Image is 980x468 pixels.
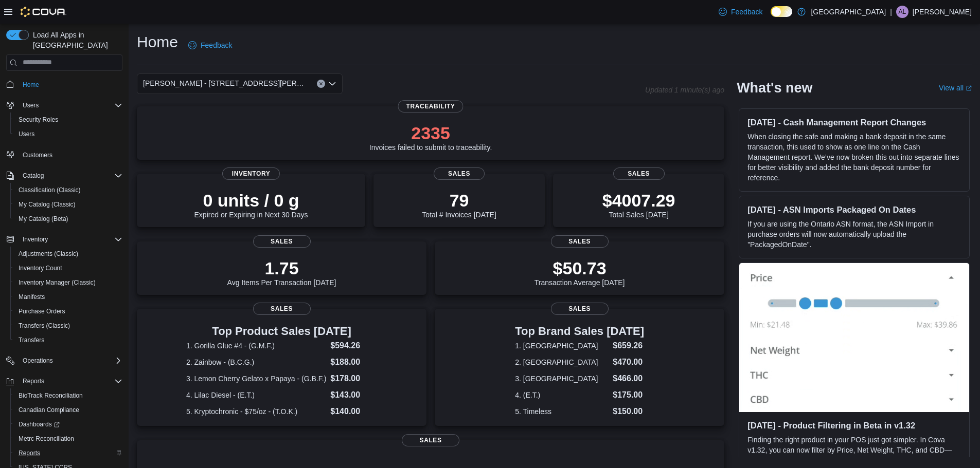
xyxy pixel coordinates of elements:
[14,291,122,303] span: Manifests
[731,7,762,17] span: Feedback
[29,30,122,50] span: Load All Apps in [GEOGRAPHIC_DATA]
[14,262,122,274] span: Inventory Count
[899,6,906,18] span: AL
[19,435,74,443] span: Metrc Reconciliation
[14,320,122,332] span: Transfers (Classic)
[14,248,122,260] span: Adjustments (Classic)
[253,235,311,248] span: Sales
[10,446,127,460] button: Reports
[19,186,81,194] span: Classification (Classic)
[23,81,39,89] span: Home
[186,406,326,417] dt: 5. Kryptochronic - $75/oz - (T.O.K.)
[23,101,39,109] span: Users
[19,233,122,246] span: Inventory
[19,130,34,138] span: Users
[14,320,74,332] a: Transfers (Classic)
[602,190,675,219] div: Total Sales [DATE]
[14,276,100,289] a: Inventory Manager (Classic)
[613,405,644,418] dd: $150.00
[19,336,44,344] span: Transfers
[715,2,767,22] a: Feedback
[14,128,39,140] a: Users
[551,303,609,315] span: Sales
[10,432,127,446] button: Metrc Reconciliation
[515,341,609,351] dt: 1. [GEOGRAPHIC_DATA]
[2,77,127,92] button: Home
[143,77,307,89] span: [PERSON_NAME] - [STREET_ADDRESS][PERSON_NAME]
[19,250,78,258] span: Adjustments (Classic)
[19,215,68,223] span: My Catalog (Beta)
[19,278,96,287] span: Inventory Manager (Classic)
[328,80,336,88] button: Open list of options
[19,293,45,301] span: Manifests
[10,333,127,347] button: Transfers
[515,390,609,400] dt: 4. (E.T.)
[515,373,609,384] dt: 3. [GEOGRAPHIC_DATA]
[10,261,127,275] button: Inventory Count
[534,258,625,278] p: $50.73
[515,357,609,367] dt: 2. [GEOGRAPHIC_DATA]
[19,354,122,367] span: Operations
[14,213,122,225] span: My Catalog (Beta)
[14,447,44,459] a: Reports
[14,334,48,346] a: Transfers
[402,434,459,446] span: Sales
[317,80,325,88] button: Clear input
[222,167,280,180] span: Inventory
[771,6,792,17] input: Dark Mode
[186,373,326,384] dt: 3. Lemon Cherry Gelato x Papaya - (G.B.F.)
[890,6,892,18] p: |
[551,235,609,248] span: Sales
[613,356,644,368] dd: $470.00
[14,213,73,225] a: My Catalog (Beta)
[747,219,961,250] p: If you are using the Ontario ASN format, the ASN Import in purchase orders will now automatically...
[14,305,122,317] span: Purchase Orders
[422,190,496,211] p: 79
[602,190,675,211] p: $4007.29
[23,151,52,159] span: Customers
[19,116,58,124] span: Security Roles
[14,184,122,196] span: Classification (Classic)
[896,6,908,18] div: Angel Little
[747,132,961,183] p: When closing the safe and making a bank deposit in the same transaction, this used to show as one...
[194,190,308,211] p: 0 units / 0 g
[19,233,52,246] button: Inventory
[10,197,127,212] button: My Catalog (Classic)
[811,6,886,18] p: [GEOGRAPHIC_DATA]
[10,113,127,127] button: Security Roles
[613,389,644,401] dd: $175.00
[330,372,377,385] dd: $178.00
[10,247,127,261] button: Adjustments (Classic)
[19,449,40,457] span: Reports
[369,123,492,143] p: 2335
[14,334,122,346] span: Transfers
[19,170,48,182] button: Catalog
[19,200,76,209] span: My Catalog (Classic)
[14,418,122,430] span: Dashboards
[227,258,336,278] p: 1.75
[330,340,377,352] dd: $594.26
[23,377,44,385] span: Reports
[613,340,644,352] dd: $659.26
[14,404,122,416] span: Canadian Compliance
[10,388,127,403] button: BioTrack Reconciliation
[369,123,492,152] div: Invoices failed to submit to traceability.
[14,404,83,416] a: Canadian Compliance
[398,100,464,113] span: Traceability
[186,390,326,400] dt: 4. Lilac Diesel - (E.T.)
[14,447,122,459] span: Reports
[434,167,485,180] span: Sales
[2,147,127,162] button: Customers
[14,433,122,445] span: Metrc Reconciliation
[515,406,609,417] dt: 5. Timeless
[14,305,69,317] a: Purchase Orders
[23,235,48,244] span: Inventory
[201,40,232,50] span: Feedback
[19,307,65,315] span: Purchase Orders
[10,275,127,290] button: Inventory Manager (Classic)
[19,375,48,387] button: Reports
[19,264,62,272] span: Inventory Count
[14,114,122,126] span: Security Roles
[14,184,85,196] a: Classification (Classic)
